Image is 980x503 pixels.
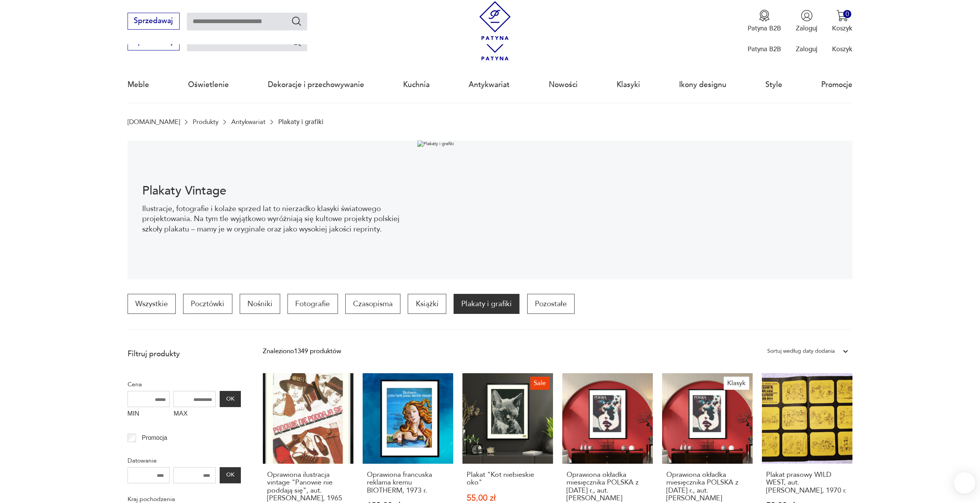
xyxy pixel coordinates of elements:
[748,10,781,33] button: Patyna B2B
[128,67,149,102] a: Meble
[832,24,852,33] p: Koszyk
[679,67,726,102] a: Ikony designu
[220,467,240,483] button: OK
[748,24,781,33] p: Patyna B2B
[291,36,302,47] button: Szukaj
[476,1,514,40] img: Patyna - sklep z meblami i dekoracjami vintage
[566,471,649,503] h3: Oprawiona okładka miesięcznika POLSKA z [DATE] r., aut. [PERSON_NAME]
[291,15,302,27] button: Szukaj
[821,67,852,102] a: Promocje
[765,67,782,102] a: Style
[128,118,180,126] a: [DOMAIN_NAME]
[173,407,216,422] label: MAX
[454,294,519,314] a: Plakaty i grafiki
[467,471,549,487] h3: Plakat "Kot niebieskie oko"
[183,294,232,314] a: Pocztówki
[240,294,280,314] a: Nośniki
[796,45,817,54] p: Zaloguj
[345,294,400,314] a: Czasopisma
[766,471,848,495] h3: Plakat prasowy WILD WEST, aut. [PERSON_NAME], 1970 r.
[128,39,180,45] a: Sprzedawaj
[142,185,403,196] h1: Plakaty Vintage
[549,67,578,102] a: Nowości
[832,10,852,33] button: 0Koszyk
[666,471,748,503] h3: Oprawiona okładka miesięcznika POLSKA z [DATE] r., aut. [PERSON_NAME]
[954,472,975,494] iframe: Smartsupp widget button
[142,433,167,443] p: Promocja
[469,67,509,102] a: Antykwariat
[268,67,364,102] a: Dekoracje i przechowywanie
[220,391,240,407] button: OK
[263,346,341,356] div: Znaleziono 1349 produktów
[617,67,640,102] a: Klasyki
[142,204,403,234] p: Ilustracje, fotografie i kolaże sprzed lat to nierzadko klasyki światowego projektowania. Na tym ...
[128,18,180,25] a: Sprzedawaj
[128,379,241,389] p: Cena
[267,471,349,503] h3: Oprawiona ilustracja vintage "Panowie nie poddają się", aut. [PERSON_NAME], 1965
[128,407,170,422] label: MIN
[231,118,266,126] a: Antykwariat
[796,10,817,33] button: Zaloguj
[836,10,848,22] img: Ikona koszyka
[801,10,813,22] img: Ikonka użytkownika
[748,45,781,54] p: Patyna B2B
[417,141,852,279] img: Plakaty i grafiki
[403,67,430,102] a: Kuchnia
[767,346,835,356] div: Sortuj według daty dodania
[193,118,219,126] a: Produkty
[278,118,323,126] p: Plakaty i grafiki
[527,294,575,314] a: Pozostałe
[287,294,338,314] a: Fotografie
[128,13,180,30] button: Sprzedawaj
[408,294,446,314] a: Książki
[467,494,549,502] p: 55,00 zł
[128,294,176,314] a: Wszystkie
[367,471,449,495] h3: Oprawiona francuska reklama kremu BIOTHERM, 1973 r.
[796,24,817,33] p: Zaloguj
[128,456,241,466] p: Datowanie
[128,349,241,359] p: Filtruj produkty
[188,67,229,102] a: Oświetlenie
[758,10,770,22] img: Ikona medalu
[843,10,851,18] div: 0
[832,45,852,54] p: Koszyk
[748,10,781,33] a: Ikona medaluPatyna B2B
